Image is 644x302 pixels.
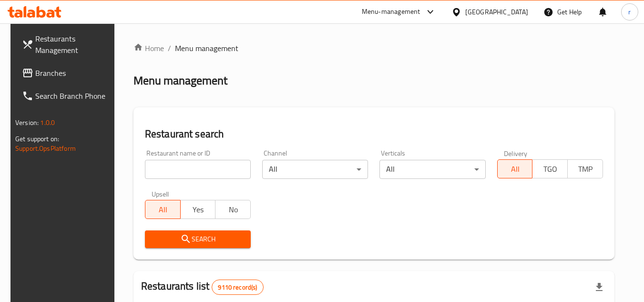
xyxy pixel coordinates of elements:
h2: Menu management [133,73,227,88]
button: TGO [532,159,568,178]
span: All [501,162,529,176]
div: Total records count [212,280,263,295]
div: [GEOGRAPHIC_DATA] [465,7,528,17]
a: Branches [14,62,118,84]
h2: Restaurant search [145,127,603,141]
span: r [628,7,631,17]
button: No [215,200,251,219]
button: Yes [180,200,216,219]
span: Get support on: [15,133,59,145]
a: Support.OpsPlatform [15,142,76,155]
span: Restaurants Management [35,33,111,56]
div: All [262,160,368,179]
span: 1.0.0 [40,116,55,129]
button: All [497,159,533,178]
span: 9110 record(s) [212,283,263,292]
span: Menu management [175,42,238,54]
span: Search [153,233,243,245]
div: Export file [588,276,611,299]
button: TMP [567,159,603,178]
span: TMP [572,162,599,176]
a: Search Branch Phone [14,84,118,107]
input: Search for restaurant name or ID.. [145,160,251,179]
span: Branches [35,67,111,79]
label: Upsell [152,190,169,197]
span: No [219,203,247,217]
span: TGO [536,162,564,176]
button: All [145,200,181,219]
a: Home [133,42,164,54]
span: All [149,203,177,217]
a: Restaurants Management [14,27,118,62]
h2: Restaurants list [141,279,264,295]
span: Search Branch Phone [35,90,111,102]
li: / [168,42,171,54]
div: All [379,160,485,179]
span: Version: [15,116,39,129]
div: Menu-management [362,6,420,18]
nav: breadcrumb [133,42,614,54]
button: Search [145,230,251,248]
label: Delivery [504,150,528,156]
span: Yes [184,203,212,217]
